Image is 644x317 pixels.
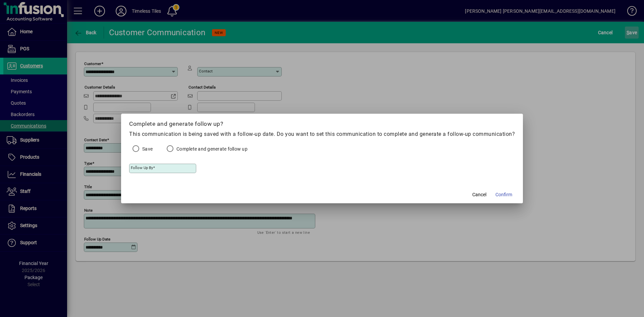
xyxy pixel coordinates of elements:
p: This communication is being saved with a follow-up date. Do you want to set this communication to... [129,130,515,138]
span: Cancel [472,191,486,198]
mat-label: Follow up by [131,165,153,170]
button: Cancel [469,189,490,201]
label: Complete and generate follow up [175,146,248,152]
span: Confirm [495,191,512,198]
label: Save [141,146,153,152]
h5: Complete and generate follow up? [129,120,515,127]
button: Confirm [493,189,515,201]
